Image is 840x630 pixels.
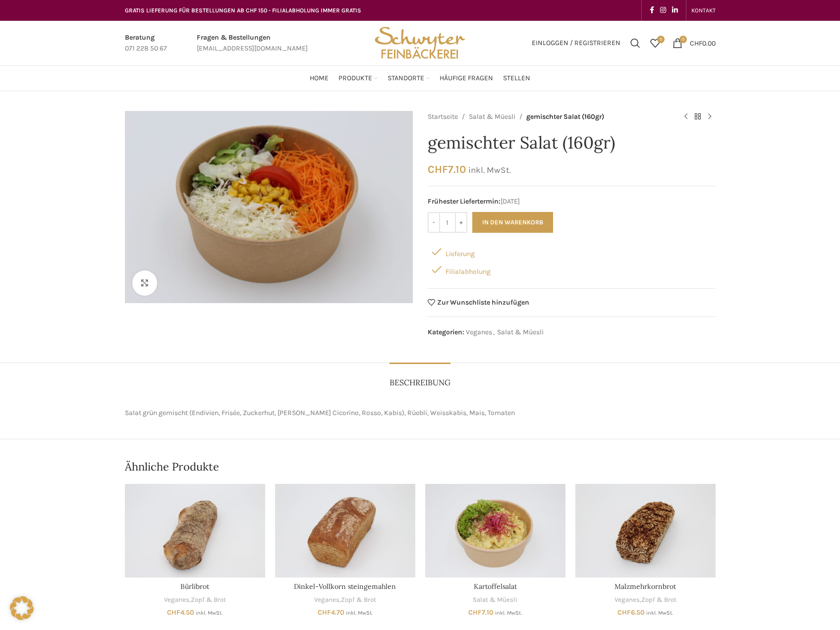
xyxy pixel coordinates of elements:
span: CHF [690,39,702,47]
a: Salat & Müesli [469,111,515,122]
span: Kategorien: [428,328,464,336]
a: Instagram social link [657,3,669,17]
a: Dinkel-Vollkorn steingemahlen [275,484,415,577]
a: Site logo [371,38,468,47]
span: 0 [679,36,687,43]
small: inkl. MwSt. [196,610,223,616]
input: Produktmenge [440,212,455,233]
bdi: 6.50 [617,608,645,617]
span: CHF [167,608,180,617]
a: Malzmehrkornbrot [575,484,716,577]
small: inkl. MwSt. [495,610,522,616]
a: Zopf & Brot [191,595,226,605]
a: Next product [704,111,716,123]
a: Kartoffelsalat [474,582,517,591]
span: CHF [428,163,448,175]
bdi: 7.10 [468,608,494,617]
div: Secondary navigation [686,0,721,20]
span: Stellen [503,74,530,83]
div: Meine Wunschliste [645,33,665,53]
p: Salat grün gemischt (Endivien, Frisée, Zuckerhut, [PERSON_NAME] Cicorino, Rosso, Kabis), Rüebli, ... [125,408,716,419]
a: Häufige Fragen [440,68,493,88]
span: KONTAKT [691,7,716,14]
a: Standorte [388,68,430,88]
a: Home [310,68,329,88]
bdi: 0.00 [690,39,716,47]
div: Main navigation [120,68,721,88]
small: inkl. MwSt. [468,165,511,175]
a: Malzmehrkornbrot [615,582,676,591]
input: + [455,212,467,233]
a: Suchen [625,33,645,53]
a: Bürlibrot [180,582,209,591]
span: Standorte [388,74,424,83]
img: Bäckerei Schwyter [371,21,468,65]
bdi: 4.50 [167,608,194,617]
span: Ähnliche Produkte [125,459,219,474]
span: Häufige Fragen [440,74,493,83]
a: Bürlibrot [125,484,265,577]
span: 0 [657,36,665,43]
a: Linkedin social link [669,3,681,17]
a: Veganes [615,595,640,605]
span: Home [310,74,329,83]
nav: Breadcrumb [428,111,670,123]
a: Stellen [503,68,530,88]
a: Startseite [428,111,458,122]
a: Infobox link [125,32,167,54]
a: Infobox link [197,32,308,54]
a: Zopf & Brot [641,595,676,605]
span: CHF [617,608,631,617]
div: , [125,595,265,605]
a: Facebook social link [647,3,657,17]
span: GRATIS LIEFERUNG FÜR BESTELLUNGEN AB CHF 150 - FILIALABHOLUNG IMMER GRATIS [125,7,361,14]
a: Salat & Müesli [473,595,517,605]
div: , [275,595,415,605]
a: Produkte [338,68,378,88]
span: [DATE] [428,196,716,207]
small: inkl. MwSt. [646,610,673,616]
a: KONTAKT [691,0,716,20]
div: , [575,595,716,605]
a: Veganes [314,595,339,605]
span: Einloggen / Registrieren [532,40,620,47]
a: Previous product [680,111,692,123]
small: inkl. MwSt. [346,610,373,616]
a: Veganes [164,595,189,605]
button: In den Warenkorb [472,212,553,233]
input: - [428,212,440,233]
a: 0 CHF0.00 [668,33,721,53]
h1: gemischter Salat (160gr) [428,133,716,153]
span: Beschreibung [390,377,450,388]
div: Lieferung [428,243,716,261]
span: Produkte [338,74,372,83]
a: Einloggen / Registrieren [527,33,625,53]
a: Zur Wunschliste hinzufügen [428,299,530,306]
bdi: 4.70 [318,608,344,617]
span: , [493,327,495,338]
a: Zopf & Brot [341,595,376,605]
a: 0 [645,33,665,53]
span: gemischter Salat (160gr) [526,111,604,122]
a: Salat & Müesli [497,328,544,336]
a: Veganes [466,328,492,336]
span: Zur Wunschliste hinzufügen [437,299,529,306]
span: CHF [468,608,482,617]
bdi: 7.10 [428,163,466,175]
div: Filialabholung [428,261,716,278]
span: Frühester Liefertermin: [428,197,501,206]
span: CHF [318,608,331,617]
a: Dinkel-Vollkorn steingemahlen [294,582,396,591]
a: Kartoffelsalat [425,484,565,577]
